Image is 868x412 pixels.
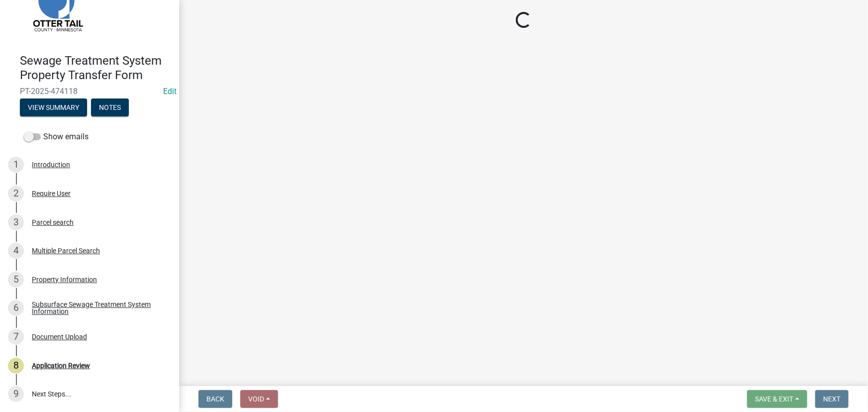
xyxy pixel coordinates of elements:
div: 1 [8,157,24,173]
label: Show emails [24,131,89,143]
div: 8 [8,358,24,374]
button: Next [815,390,849,408]
wm-modal-confirm: Summary [20,104,87,112]
span: Back [206,395,224,403]
span: Save & Exit [755,395,793,403]
div: 3 [8,214,24,230]
div: Application Review [32,362,90,369]
span: Next [823,395,841,403]
wm-modal-confirm: Notes [91,104,129,112]
div: Multiple Parcel Search [32,247,100,254]
span: Void [248,395,264,403]
div: 6 [8,300,24,316]
div: Introduction [32,161,70,168]
div: Property Information [32,276,97,283]
div: 7 [8,329,24,345]
button: Save & Exit [747,390,807,408]
button: View Summary [20,99,87,116]
div: 9 [8,386,24,402]
div: 2 [8,186,24,202]
h4: Sewage Treatment System Property Transfer Form [20,54,171,83]
div: Subsurface Sewage Treatment System Information [32,301,163,315]
button: Void [240,390,278,408]
div: 5 [8,272,24,288]
button: Notes [91,99,129,116]
div: Document Upload [32,333,87,340]
div: Require User [32,190,71,197]
button: Back [198,390,232,408]
span: PT-2025-474118 [20,87,159,96]
div: 4 [8,243,24,259]
div: Parcel search [32,219,74,226]
a: Edit [163,87,177,96]
wm-modal-confirm: Edit Application Number [163,87,177,96]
